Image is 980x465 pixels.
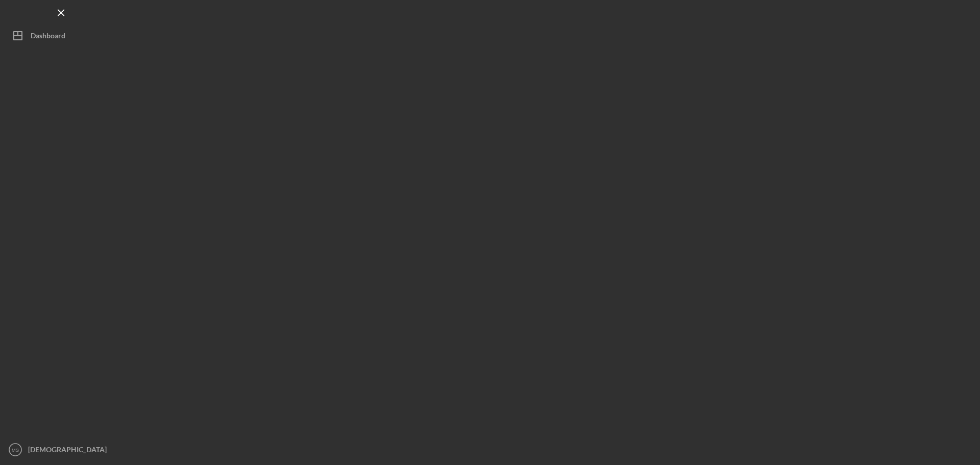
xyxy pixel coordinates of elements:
[12,447,19,453] text: MS
[5,26,117,46] button: Dashboard
[31,26,65,48] div: Dashboard
[5,439,117,460] button: MS[DEMOGRAPHIC_DATA][PERSON_NAME]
